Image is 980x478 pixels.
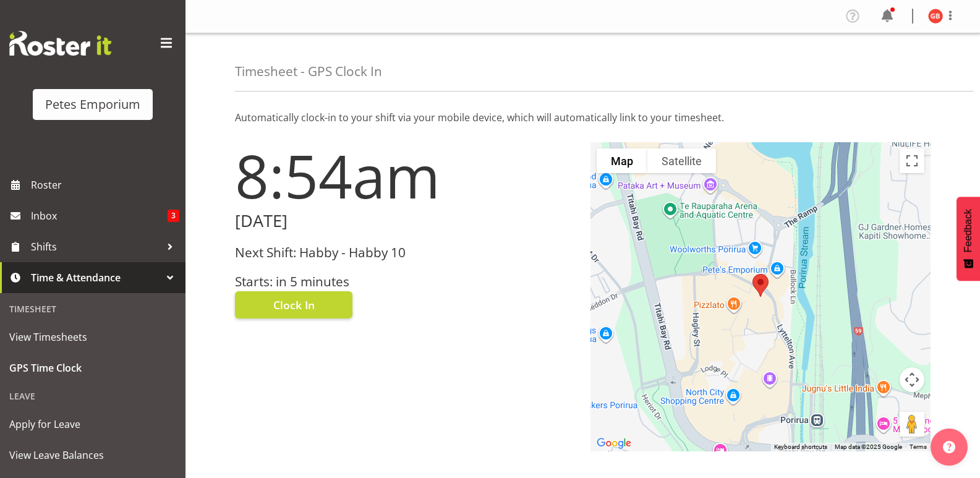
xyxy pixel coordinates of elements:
span: GPS Time Clock [9,359,176,377]
h3: Starts: in 5 minutes [235,275,576,289]
p: Automatically clock-in to your shift via your mobile device, which will automatically link to you... [235,110,931,125]
button: Show street map [597,148,647,173]
div: Leave [3,383,182,409]
span: View Timesheets [9,328,176,346]
img: help-xxl-2.png [943,441,955,453]
img: Rosterit website logo [9,31,111,56]
h4: Timesheet - GPS Clock In [235,64,382,79]
span: Roster [31,176,179,194]
a: View Leave Balances [3,440,182,471]
span: Clock In [273,297,315,313]
button: Clock In [235,291,352,318]
a: Terms (opens in new tab) [910,443,927,450]
a: Apply for Leave [3,409,182,440]
span: Map data ©2025 Google [835,443,902,450]
button: Toggle fullscreen view [900,148,924,173]
span: View Leave Balances [9,446,176,464]
div: Petes Emporium [45,95,140,114]
span: Inbox [31,207,168,225]
span: Apply for Leave [9,415,176,433]
h3: Next Shift: Habby - Habby 10 [235,245,576,260]
a: Open this area in Google Maps (opens a new window) [594,435,634,451]
h1: 8:54am [235,142,576,209]
span: Shifts [31,237,161,256]
button: Drag Pegman onto the map to open Street View [900,412,924,437]
span: 3 [168,210,179,222]
button: Show satellite imagery [647,148,716,173]
a: View Timesheets [3,322,182,352]
button: Keyboard shortcuts [774,443,827,451]
button: Feedback - Show survey [957,197,980,281]
button: Map camera controls [900,367,924,392]
a: GPS Time Clock [3,352,182,383]
img: Google [594,435,634,451]
h2: [DATE] [235,211,576,231]
img: gillian-byford11184.jpg [928,9,943,23]
span: Time & Attendance [31,268,161,287]
span: Feedback [963,209,974,252]
div: Timesheet [3,296,182,322]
